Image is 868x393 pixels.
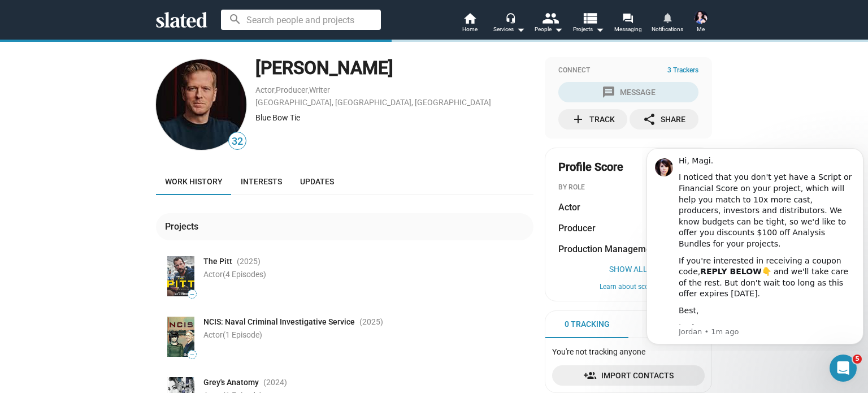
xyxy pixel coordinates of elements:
[167,317,194,357] img: Poster: NCIS: Naval Criminal Investigative Service
[237,256,261,267] span: (2025 )
[167,256,194,296] img: Poster: The Pitt
[275,88,276,94] span: ,
[561,365,696,386] span: Import Contacts
[255,85,275,94] a: Actor
[156,168,232,195] a: Work history
[558,159,623,175] span: Profile Score
[652,23,683,36] span: Notifications
[450,11,489,36] a: Home
[535,23,563,36] div: People
[602,85,615,99] mat-icon: message
[552,347,645,356] span: You're not tracking anyone
[558,222,596,234] span: Producer
[581,10,598,26] mat-icon: view_list
[505,12,515,23] mat-icon: headset_mic
[529,11,568,36] button: People
[542,10,558,26] mat-icon: people
[203,256,232,267] span: The Pitt
[188,291,196,297] span: —
[614,23,642,36] span: Messaging
[643,109,685,129] div: Share
[552,23,565,36] mat-icon: arrow_drop_down
[558,243,659,255] span: Production Management
[203,377,259,388] span: Grey's Anatomy
[300,177,334,186] span: Updates
[221,10,381,30] input: Search people and projects
[573,23,604,36] span: Projects
[263,377,287,388] span: (2024 )
[642,138,868,351] iframe: Intercom notifications message
[571,113,585,126] mat-icon: add
[203,330,262,339] span: Actor
[489,11,529,36] button: Services
[643,113,656,126] mat-icon: share
[565,319,610,330] span: 0 Tracking
[223,270,266,279] span: (4 Episodes)
[255,113,533,123] div: Blue Bow Tie
[308,88,309,94] span: ,
[232,168,291,195] a: Interests
[165,177,223,186] span: Work history
[462,23,478,36] span: Home
[568,11,608,36] button: Projects
[558,283,698,292] button: Learn about scores
[648,11,687,36] a: Notifications
[223,330,262,339] span: (1 Episode)
[662,12,672,23] mat-icon: notifications
[203,270,266,279] span: Actor
[291,168,343,195] a: Updates
[558,66,698,75] div: Connect
[830,355,857,382] iframe: Intercom live chat
[571,109,615,129] div: Track
[622,12,633,23] mat-icon: forum
[255,98,491,107] a: [GEOGRAPHIC_DATA], [GEOGRAPHIC_DATA], [GEOGRAPHIC_DATA]
[558,265,698,274] button: Show All
[558,82,698,102] button: Message
[697,23,705,36] span: Me
[853,355,862,364] span: 5
[463,11,476,25] mat-icon: home
[514,23,527,36] mat-icon: arrow_drop_down
[558,183,698,192] div: BY ROLE
[276,85,308,94] a: Producer
[493,23,525,36] div: Services
[241,177,282,186] span: Interests
[309,85,330,94] a: Writer
[203,317,355,327] span: NCIS: Naval Criminal Investigative Service
[602,82,656,102] div: Message
[229,134,246,149] span: 32
[156,59,246,150] img: Casey Krehbiel
[558,201,580,213] span: Actor
[694,10,708,24] img: Magi Avila
[552,365,705,386] a: Import Contacts
[188,352,196,358] span: —
[667,66,698,75] span: 3 Trackers
[558,109,627,129] button: Track
[359,317,383,327] span: (2025 )
[608,11,648,36] a: Messaging
[165,221,203,232] div: Projects
[593,23,606,36] mat-icon: arrow_drop_down
[687,8,714,37] button: Magi AvilaMe
[630,109,698,129] button: Share
[255,56,533,80] div: [PERSON_NAME]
